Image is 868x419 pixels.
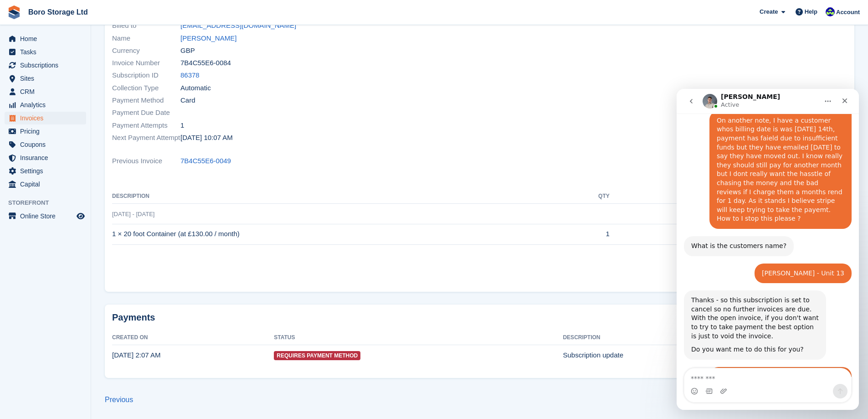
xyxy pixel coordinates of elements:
[20,165,75,177] span: Settings
[180,133,233,143] time: 2025-08-15 09:07:09 UTC
[180,70,200,81] a: 86378
[274,351,360,360] span: Requires Payment Method
[677,89,859,410] iframe: Intercom live chat
[5,72,86,85] a: menu
[75,211,86,222] a: Preview store
[5,85,86,98] a: menu
[20,138,75,151] span: Coupons
[5,151,86,164] a: menu
[20,46,75,58] span: Tasks
[805,7,817,16] span: Help
[5,125,86,138] a: menu
[20,178,75,191] span: Capital
[180,83,211,93] span: Automatic
[20,151,75,164] span: Insurance
[180,120,184,131] span: 1
[112,46,180,56] span: Currency
[20,112,75,124] span: Invoices
[112,70,180,81] span: Subscription ID
[563,331,765,345] th: Description
[112,156,180,166] span: Previous Invoice
[836,8,860,17] span: Account
[180,156,231,166] a: 7B4C55E6-0049
[5,112,86,124] a: menu
[760,7,778,16] span: Create
[112,120,180,131] span: Payment Attempts
[112,108,180,118] span: Payment Due Date
[105,396,133,403] a: Previous
[20,59,75,72] span: Subscriptions
[112,58,180,68] span: Invoice Number
[569,224,609,244] td: 1
[5,165,86,177] a: menu
[112,312,847,323] h2: Payments
[20,210,75,222] span: Online Store
[112,189,569,204] th: Description
[180,58,231,68] span: 7B4C55E6-0084
[610,224,721,244] td: £130.00
[112,133,180,143] span: Next Payment Attempt
[180,46,195,56] span: GBP
[20,72,75,85] span: Sites
[112,211,154,217] span: [DATE] - [DATE]
[5,59,86,72] a: menu
[5,98,86,111] a: menu
[180,95,195,106] span: Card
[610,189,721,204] th: Unit Price
[5,178,86,191] a: menu
[112,351,160,359] time: 2025-08-14 01:07:06 UTC
[20,125,75,138] span: Pricing
[112,331,274,345] th: Created On
[274,331,563,345] th: Status
[5,32,86,45] a: menu
[569,189,609,204] th: QTY
[7,5,21,19] img: stora-icon-8386f47178a22dfd0bd8f6a31ec36ba5ce8667c1dd55bd0f319d3a0aa187defe.svg
[112,95,180,106] span: Payment Method
[5,46,86,58] a: menu
[112,224,569,244] td: 1 × 20 foot Container (at £130.00 / month)
[563,345,765,365] td: Subscription update
[5,210,86,222] a: menu
[112,21,180,31] span: Billed to
[5,138,86,151] a: menu
[25,5,92,20] a: Boro Storage Ltd
[20,98,75,111] span: Analytics
[826,7,835,16] img: Tobie Hillier
[20,85,75,98] span: CRM
[112,33,180,44] span: Name
[180,21,296,31] a: [EMAIL_ADDRESS][DOMAIN_NAME]
[180,33,236,44] a: [PERSON_NAME]
[8,198,91,207] span: Storefront
[112,83,180,93] span: Collection Type
[20,32,75,45] span: Home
